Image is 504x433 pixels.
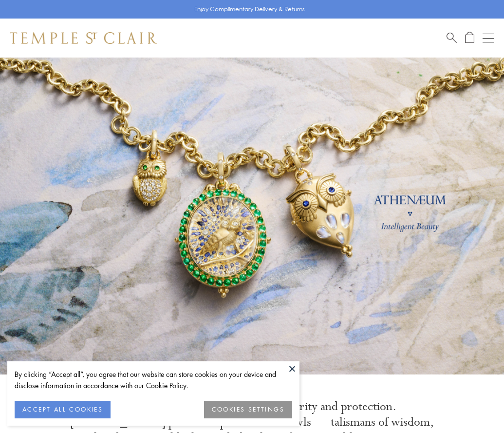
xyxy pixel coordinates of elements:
[204,401,292,418] button: COOKIES SETTINGS
[15,369,292,391] div: By clicking “Accept all”, you agree that our website can store cookies on your device and disclos...
[10,32,157,44] img: Temple St. Clair
[483,32,494,44] button: Open navigation
[194,4,305,14] p: Enjoy Complimentary Delivery & Returns
[15,401,111,418] button: ACCEPT ALL COOKIES
[465,32,474,44] a: Open Shopping Bag
[447,32,457,44] a: Search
